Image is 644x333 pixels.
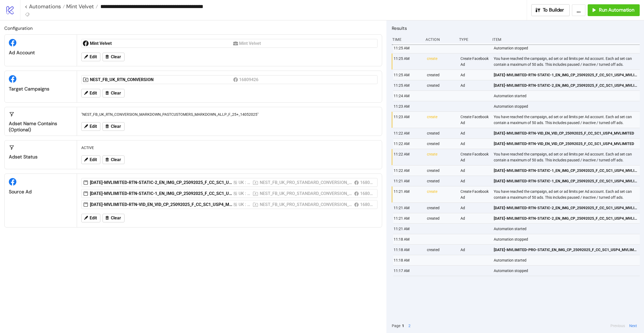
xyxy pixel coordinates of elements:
[393,149,423,165] div: 11:22 AM
[239,201,250,208] div: UK : V11
[90,191,233,197] div: [DATE]-MVLIMITED-RTN-STATIC-1_EN_IMG_CP_25092025_F_CC_SC1_USP4_MVLIMITED
[393,266,423,276] div: 11:17 AM
[392,34,421,45] div: Time
[494,70,637,80] a: [DATE]-MVLIMITED-RTN-STATIC-1_EN_IMG_CP_25092025_F_CC_SC1_USP4_MVLIMITED
[543,7,564,13] span: To Builder
[81,89,100,97] button: Edit
[460,245,489,255] div: Ad
[494,178,637,184] span: [DATE]-MVLIMITED-RTN-STATIC-1_EN_IMG_CP_25092025_F_CC_SC1_USP4_MVLIMITED
[393,224,423,234] div: 11:21 AM
[460,70,489,80] div: Ad
[9,50,72,56] div: Ad Account
[393,53,423,70] div: 11:25 AM
[459,34,488,45] div: Type
[493,255,641,265] div: Automation started
[392,323,400,329] span: Page
[609,323,627,329] button: Previous
[4,25,382,32] h2: Configuration
[393,128,423,138] div: 11:22 AM
[494,168,637,173] span: [DATE]-MVLIMITED-RTN-STATIC-1_EN_IMG_CP_25092025_F_CC_SC1_USP4_MVLIMITED
[628,323,639,329] button: Next
[492,34,640,45] div: Item
[239,179,250,186] div: UK : V11
[393,203,423,213] div: 11:21 AM
[426,139,456,149] div: created
[493,43,641,53] div: Automation stopped
[494,247,637,253] span: [DATE]-MVLIMITED-PRO-STATIC_EN_IMG_CP_25092025_F_CC_SC1_USP4_MVLIMITED
[90,202,233,208] div: [DATE]-MVLIMITED-RTN-VID_EN_VID_CP_25092025_F_CC_SC1_USP4_MVLIMITED
[494,176,637,186] a: [DATE]-MVLIMITED-RTN-STATIC-1_EN_IMG_CP_25092025_F_CC_SC1_USP4_MVLIMITED
[111,216,121,220] span: Clear
[111,55,121,59] span: Clear
[460,186,489,202] div: Create Facebook Ad
[393,101,423,111] div: 11:23 AM
[90,180,233,186] div: [DATE]-MVLIMITED-RTN-STATIC-2_EN_IMG_CP_25092025_F_CC_SC1_USP4_MVLIMITED
[460,53,489,70] div: Create Facebook Ad
[493,224,641,234] div: Automation started
[90,157,97,162] span: Edit
[426,165,456,176] div: created
[494,141,634,147] span: [DATE]-MVLIMITED-RTN-VID_EN_VID_CP_25092025_F_CC_SC1_USP4_MVLIMITED
[393,186,423,202] div: 11:21 AM
[90,55,97,59] span: Edit
[103,214,125,222] button: Clear
[103,53,125,61] button: Clear
[599,7,634,13] span: Run Automation
[81,155,100,164] button: Edit
[79,143,380,153] div: ACTIVE
[90,77,233,83] div: NEST_FB_UK_RTN_CONVERSION
[426,70,456,80] div: created
[426,203,456,213] div: created
[494,128,637,138] a: [DATE]-MVLIMITED-RTN-VID_EN_VID_CP_25092025_F_CC_SC1_USP4_MVLIMITED
[425,34,455,45] div: Action
[460,165,489,176] div: Ad
[494,205,637,211] span: [DATE]-MVLIMITED-RTN-STATIC-2_EN_IMG_CP_25092025_F_CC_SC1_USP4_MVLIMITED
[239,40,262,47] div: Mint Velvet
[393,70,423,80] div: 11:25 AM
[494,130,634,136] span: [DATE]-MVLIMITED-RTN-VID_EN_VID_CP_25092025_F_CC_SC1_USP4_MVLIMITED
[426,128,456,138] div: created
[426,112,456,128] div: create
[426,80,456,91] div: created
[103,89,125,97] button: Clear
[426,245,456,255] div: created
[494,82,637,88] span: [DATE]-MVLIMITED-RTN-STATIC-2_EN_IMG_CP_25092025_F_CC_SC1_USP4_MVLIMITED
[494,213,637,223] a: [DATE]-MVLIMITED-RTN-STATIC-2_EN_IMG_CP_25092025_F_CC_SC1_USP4_MVLIMITED
[90,216,97,220] span: Edit
[494,80,637,91] a: [DATE]-MVLIMITED-RTN-STATIC-2_EN_IMG_CP_25092025_F_CC_SC1_USP4_MVLIMITED
[460,149,489,165] div: Create Facebook Ad
[393,139,423,149] div: 11:22 AM
[493,266,641,276] div: Automation stopped
[393,245,423,255] div: 11:18 AM
[426,213,456,223] div: created
[81,214,100,222] button: Edit
[9,86,72,92] div: Target Campaigns
[90,91,97,96] span: Edit
[493,186,641,202] div: You have reached the campaign, ad set or ad limits per Ad account. Each ad set can contain a maxi...
[494,245,637,255] a: [DATE]-MVLIMITED-PRO-STATIC_EN_IMG_CP_25092025_F_CC_SC1_USP4_MVLIMITED
[81,53,100,61] button: Edit
[494,72,637,78] span: [DATE]-MVLIMITED-RTN-STATIC-1_EN_IMG_CP_25092025_F_CC_SC1_USP4_MVLIMITED
[239,76,260,83] div: 16809426
[460,213,489,223] div: Ad
[111,91,121,96] span: Clear
[9,154,72,160] div: Adset Status
[493,234,641,244] div: Automation stopped
[103,155,125,164] button: Clear
[494,139,637,149] a: [DATE]-MVLIMITED-RTN-VID_EN_VID_CP_25092025_F_CC_SC1_USP4_MVLIMITED
[426,176,456,186] div: created
[393,255,423,265] div: 11:18 AM
[393,176,423,186] div: 11:21 AM
[65,4,98,9] a: Mint Velvet
[493,53,641,70] div: You have reached the campaign, ad set or ad limits per Ad account. Each ad set can contain a maxi...
[400,323,406,329] button: 1
[493,112,641,128] div: You have reached the campaign, ad set or ad limits per Ad account. Each ad set can contain a maxi...
[460,176,489,186] div: Ad
[360,179,374,186] div: 16809426
[494,165,637,176] a: [DATE]-MVLIMITED-RTN-STATIC-1_EN_IMG_CP_25092025_F_CC_SC1_USP4_MVLIMITED
[460,139,489,149] div: Ad
[9,189,72,195] div: Source Ad
[460,112,489,128] div: Create Facebook Ad
[493,101,641,111] div: Automation stopped
[393,80,423,91] div: 11:25 AM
